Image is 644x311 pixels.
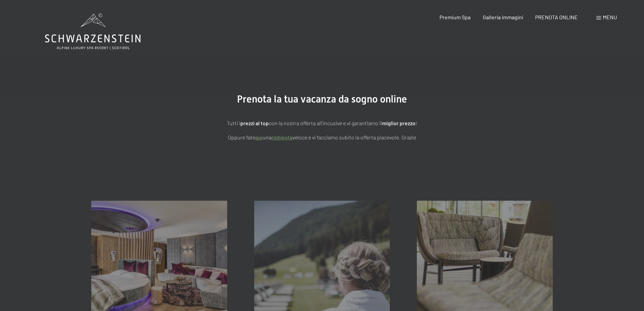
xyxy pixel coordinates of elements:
p: Tutti i con la nostra offerta all'incusive e vi garantiamo il ! [153,119,491,128]
a: richiesta [271,134,292,140]
a: Premium Spa [439,14,471,20]
strong: prezzi al top [240,120,269,126]
strong: miglior prezzo [382,120,415,126]
p: Oppure fate una veloce e vi facciamo subito la offerta piacevole. Grazie [153,133,491,142]
span: Prenota la tua vacanza da sogno online [237,93,407,105]
span: Menu [603,14,617,20]
a: PRENOTA ONLINE [535,14,578,20]
a: quì [255,134,263,140]
a: Galleria immagini [483,14,523,20]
